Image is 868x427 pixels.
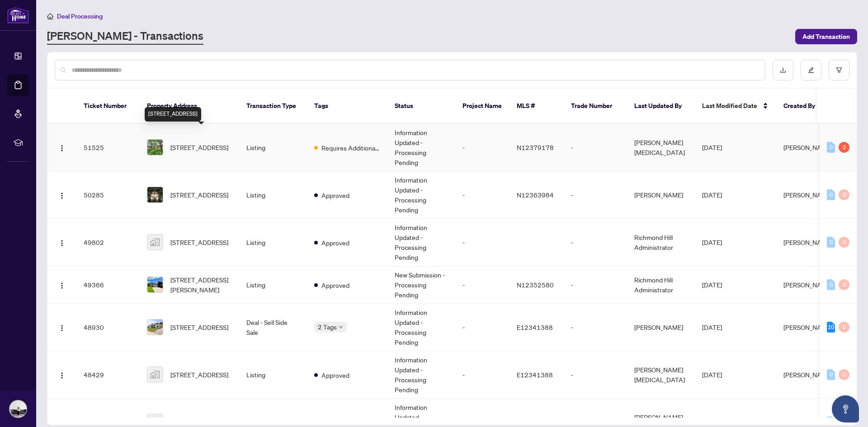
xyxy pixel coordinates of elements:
button: Logo [55,235,69,249]
span: N12352580 [517,281,554,289]
th: Last Modified Date [695,89,776,124]
span: filter [836,67,842,73]
td: Information Updated - Processing Pending [387,124,455,171]
span: N12379178 [517,143,554,151]
span: Approved [321,238,349,248]
img: Logo [58,239,66,247]
a: [PERSON_NAME] - Transactions [47,28,203,45]
td: New Submission - Processing Pending [387,266,455,304]
th: Transaction Type [239,89,307,124]
div: 0 [839,279,849,290]
span: [STREET_ADDRESS] [170,142,228,152]
td: 48429 [76,351,140,399]
span: Approved [321,370,349,380]
div: 2 [839,142,849,153]
span: E12341388 [517,371,553,379]
td: - [455,304,509,351]
img: thumbnail-img [147,277,163,292]
span: E12341388 [517,323,553,331]
span: [STREET_ADDRESS][PERSON_NAME] [170,275,232,295]
div: 0 [839,369,849,380]
span: edit [808,67,814,73]
td: - [455,219,509,266]
img: Logo [58,372,66,379]
span: down [339,325,343,329]
span: download [780,67,786,73]
span: Add Transaction [802,29,850,44]
div: 0 [839,322,849,333]
span: [STREET_ADDRESS] [170,370,228,380]
div: [STREET_ADDRESS] [145,107,201,122]
button: Add Transaction [795,29,857,44]
th: Status [387,89,455,124]
span: [DATE] [702,238,722,246]
td: [PERSON_NAME][MEDICAL_DATA] [627,124,695,171]
th: Project Name [455,89,509,124]
img: Logo [58,324,66,332]
span: [DATE] [702,143,722,151]
td: - [564,219,627,266]
div: 0 [827,279,835,290]
td: Information Updated - Processing Pending [387,171,455,219]
td: Deal - Sell Side Sale [239,304,307,351]
div: 0 [839,237,849,248]
span: 2 Tags [318,322,337,332]
td: 48930 [76,304,140,351]
div: 0 [839,189,849,200]
img: Logo [58,145,66,152]
td: Listing [239,266,307,304]
td: - [564,304,627,351]
td: Information Updated - Processing Pending [387,219,455,266]
td: - [455,171,509,219]
div: 10 [827,322,835,333]
span: [STREET_ADDRESS] [170,237,228,247]
img: thumbnail-img [147,187,163,202]
span: [DATE] [702,323,722,331]
td: - [564,266,627,304]
span: [PERSON_NAME] [783,371,832,379]
img: Logo [58,282,66,289]
td: Listing [239,171,307,219]
th: Created By [776,89,830,124]
td: - [564,171,627,219]
button: Logo [55,277,69,292]
td: - [455,124,509,171]
th: MLS # [509,89,564,124]
td: 50285 [76,171,140,219]
td: - [564,124,627,171]
div: 0 [827,237,835,248]
img: Logo [58,192,66,199]
td: [PERSON_NAME] [627,171,695,219]
th: Last Updated By [627,89,695,124]
span: Last Modified Date [702,101,757,111]
button: edit [801,60,821,80]
img: thumbnail-img [147,140,163,155]
td: 49802 [76,219,140,266]
img: logo [7,7,29,23]
div: 0 [827,142,835,153]
button: filter [829,60,849,80]
td: Listing [239,124,307,171]
div: 0 [827,369,835,380]
button: download [773,60,793,80]
td: [PERSON_NAME][MEDICAL_DATA] [627,351,695,399]
th: Trade Number [564,89,627,124]
th: Tags [307,89,387,124]
td: - [455,351,509,399]
span: [DATE] [702,191,722,199]
span: [STREET_ADDRESS] [170,322,228,332]
td: 51525 [76,124,140,171]
span: [PERSON_NAME] [783,323,832,331]
span: [PERSON_NAME] [783,143,832,151]
button: Open asap [832,395,859,422]
button: Logo [55,320,69,334]
span: [DATE] [702,281,722,289]
td: - [564,351,627,399]
td: Richmond Hill Administrator [627,266,695,304]
button: Logo [55,140,69,155]
img: thumbnail-img [147,367,163,382]
span: [STREET_ADDRESS] [170,190,228,200]
span: home [47,13,53,19]
span: Deal Processing [57,12,103,20]
span: N12363984 [517,191,554,199]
